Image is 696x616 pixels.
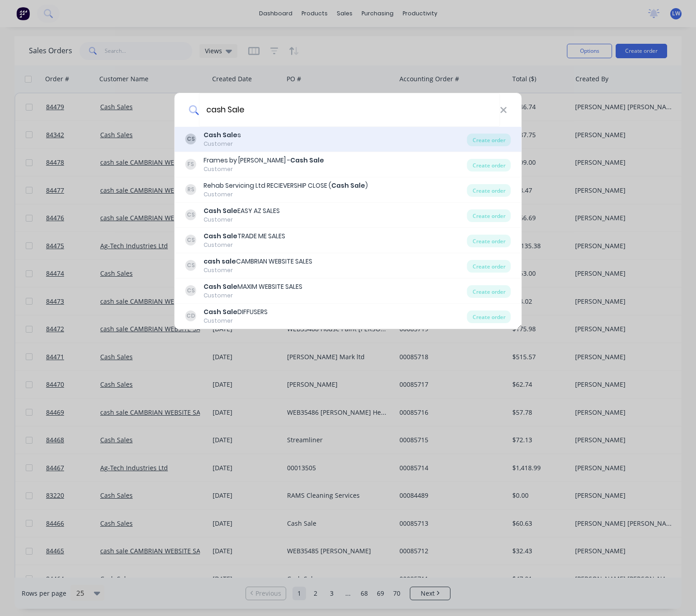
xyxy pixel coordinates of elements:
[467,159,511,171] div: Create order
[186,134,196,144] div: CS
[290,156,324,165] b: Cash Sale
[204,292,302,300] div: Customer
[186,184,196,195] div: RS
[331,181,365,190] b: Cash Sale
[204,257,236,266] b: cash sale
[467,134,511,146] div: Create order
[204,317,268,325] div: Customer
[186,310,196,321] div: CD
[467,285,511,298] div: Create order
[204,206,280,216] div: EASY AZ SALES
[467,184,511,197] div: Create order
[186,285,196,296] div: CS
[204,241,285,249] div: Customer
[467,235,511,247] div: Create order
[204,130,237,139] b: Cash Sale
[204,216,280,224] div: Customer
[204,130,241,140] div: s
[204,282,302,292] div: MAXIM WEBSITE SALES
[204,307,237,316] b: Cash Sale
[467,310,511,323] div: Create order
[204,307,268,317] div: DIFFUSERS
[186,209,196,220] div: CS
[204,232,237,241] b: Cash Sale
[204,165,324,173] div: Customer
[204,140,241,148] div: Customer
[186,235,196,245] div: CS
[186,159,196,170] div: FS
[186,260,196,271] div: CS
[204,257,312,266] div: CAMBRIAN WEBSITE SALES
[204,282,237,291] b: Cash Sale
[204,156,324,165] div: Frames by [PERSON_NAME] -
[204,206,237,215] b: Cash Sale
[467,209,511,222] div: Create order
[204,266,312,274] div: Customer
[204,232,285,241] div: TRADE ME SALES
[204,181,368,190] div: Rehab Servicing Ltd RECIEVERSHIP CLOSE ( )
[204,190,368,199] div: Customer
[467,260,511,273] div: Create order
[199,93,500,127] input: Enter a customer name to create a new order...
